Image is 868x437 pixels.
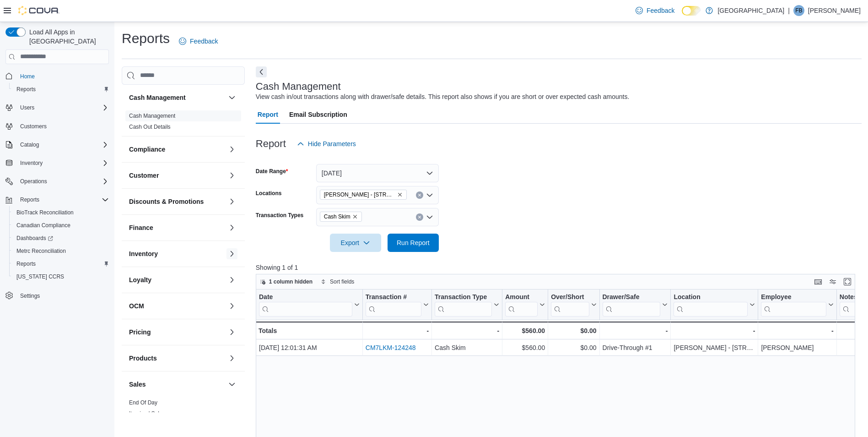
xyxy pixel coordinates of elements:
[5,66,109,326] nav: Complex example
[16,176,109,187] span: Operations
[16,158,109,169] span: Inventory
[16,139,109,150] span: Catalog
[602,293,660,316] div: Drawer/Safe
[129,113,175,119] a: Cash Management
[226,170,237,181] button: Customer
[674,325,755,336] div: -
[320,190,407,200] span: Moore - 105 SE 19th St
[435,293,492,316] div: Transaction Type
[129,223,225,232] button: Finance
[674,293,748,301] div: Location
[129,354,225,363] button: Products
[505,342,545,353] div: $560.00
[259,342,360,353] div: [DATE] 12:01:31 AM
[129,328,225,337] button: Pricing
[761,325,833,336] div: -
[793,5,804,16] div: Frank Baker
[795,5,802,16] span: FB
[808,5,861,16] p: [PERSON_NAME]
[388,234,439,252] button: Run Report
[129,410,165,417] span: Itemized Sales
[505,325,545,336] div: $560.00
[16,71,109,82] span: Home
[226,353,237,364] button: Products
[129,124,171,130] a: Cash Out Details
[16,194,109,205] span: Reports
[2,101,113,114] button: Users
[293,135,360,153] button: Hide Parameters
[761,293,826,301] div: Employee
[16,273,64,280] span: [US_STATE] CCRS
[259,293,360,316] button: Date
[226,327,237,338] button: Pricing
[16,222,70,229] span: Canadian Compliance
[2,70,113,83] button: Home
[505,293,538,316] div: Amount
[761,342,833,353] div: [PERSON_NAME]
[13,207,109,218] span: BioTrack Reconciliation
[129,380,225,389] button: Sales
[129,249,158,258] h3: Inventory
[258,105,278,124] span: Report
[717,5,784,16] p: [GEOGRAPHIC_DATA]
[352,214,358,219] button: Remove Cash Skim from selection in this group
[316,164,439,182] button: [DATE]
[16,176,51,187] button: Operations
[256,190,282,197] label: Locations
[129,301,144,311] h3: OCM
[256,92,630,102] div: View cash in/out transactions along with drawer/safe details. This report also shows if you are s...
[129,410,165,417] a: Itemized Sales
[827,276,838,287] button: Display options
[602,325,668,336] div: -
[416,191,423,199] button: Clear input
[435,293,499,316] button: Transaction Type
[330,234,381,252] button: Export
[335,234,376,252] span: Export
[190,37,218,46] span: Feedback
[13,233,57,244] a: Dashboards
[129,301,225,311] button: OCM
[505,293,545,316] button: Amount
[9,270,113,283] button: [US_STATE] CCRS
[256,81,341,92] h3: Cash Management
[682,6,701,16] input: Dark Mode
[324,212,350,221] span: Cash Skim
[129,123,171,131] span: Cash Out Details
[9,257,113,270] button: Reports
[13,246,109,257] span: Metrc Reconciliation
[324,190,395,199] span: [PERSON_NAME] - [STREET_ADDRESS]
[256,276,316,287] button: 1 column hidden
[761,293,826,316] div: Employee
[674,293,748,316] div: Location
[256,168,288,175] label: Date Range
[20,178,47,185] span: Operations
[259,325,360,336] div: Totals
[129,328,151,337] h3: Pricing
[366,325,429,336] div: -
[226,92,237,103] button: Cash Management
[256,66,267,77] button: Next
[2,289,113,302] button: Settings
[16,209,74,216] span: BioTrack Reconciliation
[330,278,354,285] span: Sort fields
[259,293,352,316] div: Date
[18,6,59,15] img: Cova
[632,1,678,20] a: Feedback
[674,342,755,353] div: [PERSON_NAME] - [STREET_ADDRESS]
[129,93,186,102] h3: Cash Management
[366,293,429,316] button: Transaction #
[269,278,313,285] span: 1 column hidden
[129,399,157,406] span: End Of Day
[129,223,153,232] h3: Finance
[129,171,225,180] button: Customer
[16,235,53,242] span: Dashboards
[129,249,225,258] button: Inventory
[416,213,423,221] button: Clear input
[426,191,433,199] button: Open list of options
[20,292,40,300] span: Settings
[16,121,50,132] a: Customers
[16,247,66,255] span: Metrc Reconciliation
[129,112,175,120] span: Cash Management
[256,212,303,219] label: Transaction Types
[226,222,237,233] button: Finance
